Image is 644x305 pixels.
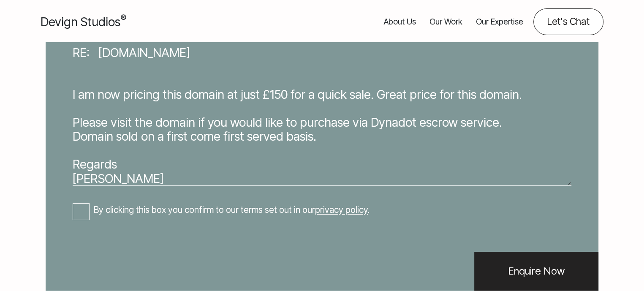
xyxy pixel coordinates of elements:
[476,8,523,35] a: Our Expertise
[429,8,462,35] a: Our Work
[533,8,603,35] a: Contact us about your project
[41,13,126,31] a: Devign Studios® Homepage
[41,14,126,29] span: Devign Studios
[120,13,126,24] sup: ®
[384,8,416,35] a: About Us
